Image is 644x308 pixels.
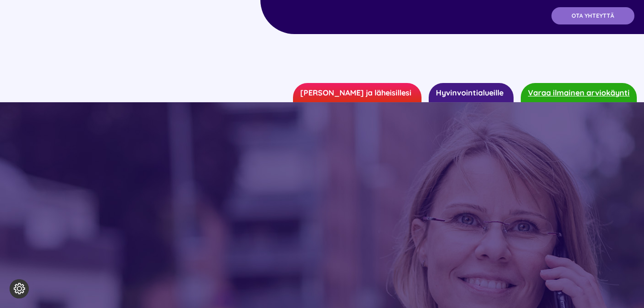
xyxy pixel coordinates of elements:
a: Hyvinvointialueille [429,83,514,102]
a: OTA YHTEYTTÄ [551,7,634,24]
span: OTA YHTEYTTÄ [572,12,614,19]
button: Evästeasetukset [10,279,29,298]
a: [PERSON_NAME] ja läheisillesi [293,83,422,102]
a: Varaa ilmainen arviokäynti [521,83,637,102]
